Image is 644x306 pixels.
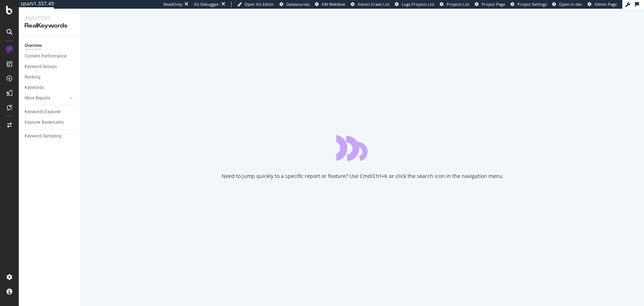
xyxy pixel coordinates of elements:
div: Need to jump quickly to a specific report or feature? Use Cmd/Ctrl+K or click the search icon in ... [222,173,503,180]
span: Project Page [482,1,505,7]
div: ReadOnly: [163,1,183,7]
span: Datasources [286,1,310,7]
span: Logs Projects List [402,1,434,7]
div: Keywords [25,84,44,92]
div: Overview [25,42,42,50]
span: Projects List [447,1,469,7]
a: Project Settings [511,1,547,7]
a: Project Page [475,1,505,7]
a: Admin Page [588,1,617,7]
div: Keyword Sampling [25,132,61,140]
a: KW Webflow [315,1,345,7]
div: Viz Debugger: [194,1,220,7]
div: Explorer Bookmarks [25,119,64,126]
a: Keyword Groups [25,63,75,71]
span: Open Viz Editor [244,1,274,7]
a: Open Viz Editor [237,1,274,7]
div: Keywords Explorer [25,108,61,116]
div: More Reports [25,94,50,102]
a: Keyword Sampling [25,132,75,140]
a: More Reports [25,94,68,102]
span: KW Webflow [322,1,345,7]
span: Admin Page [594,1,617,7]
div: Content Performance [25,52,67,60]
div: RealKeywords [25,22,74,30]
a: Explorer Bookmarks [25,119,75,126]
a: Content Performance [25,52,75,60]
div: Keyword Groups [25,63,57,71]
a: Logs Projects List [395,1,434,7]
a: Open in dev [552,1,582,7]
span: Open in dev [559,1,582,7]
a: Overview [25,42,75,50]
a: Keywords [25,84,75,92]
a: Ranking [25,73,75,81]
a: Projects List [440,1,469,7]
div: animation [336,135,388,161]
a: Keywords Explorer [25,108,75,116]
div: Ranking [25,73,40,81]
span: Admin Crawl List [358,1,389,7]
span: Project Settings [517,1,547,7]
a: Admin Crawl List [351,1,389,7]
a: Datasources [280,1,310,7]
div: Analytics [25,14,74,22]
